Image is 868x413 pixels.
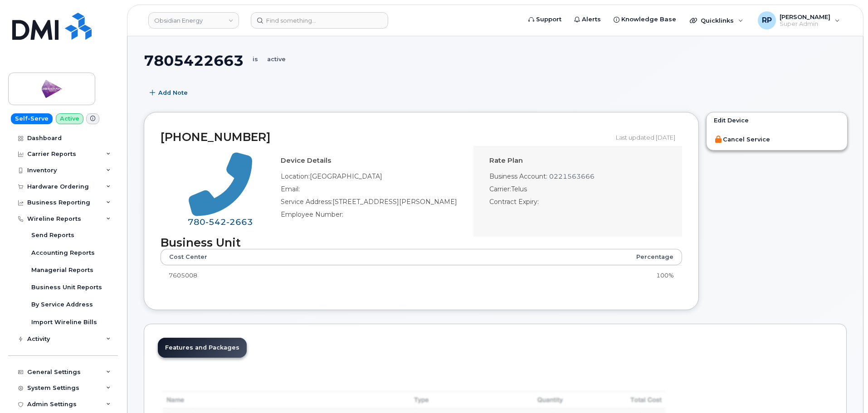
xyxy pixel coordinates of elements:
[281,197,467,210] li: Service Address:
[205,217,226,227] span: 542
[253,57,258,63] small: is
[188,217,253,227] span: 780
[267,57,286,63] small: active
[281,210,467,223] li: Employee Number:
[161,265,424,285] td: 7605008
[424,249,682,265] th: Percentage
[281,172,467,185] li: Location:
[489,157,675,165] h4: Rate Plan
[489,185,675,197] li: Carrier:
[161,249,424,265] th: Cost Center
[161,131,611,144] h2: [PHONE_NUMBER]
[281,157,467,165] h4: Device Details
[707,112,847,129] a: Edit Device
[616,134,675,141] span: Last updated [DATE]
[158,338,247,358] a: Features and Packages
[144,53,847,68] h1: 7805422663
[144,85,195,101] button: Add Note
[332,198,457,206] span: [STREET_ADDRESS][PERSON_NAME]
[310,172,382,180] span: [GEOGRAPHIC_DATA]
[281,185,467,197] li: Email:
[424,265,682,285] td: 100%
[549,172,595,180] a: 0221563666
[226,217,253,227] span: 2663
[707,131,847,148] a: Cancel Service
[489,172,675,185] li: Business Account:
[489,197,675,210] li: Contract Expiry:
[161,237,682,249] h2: Business Unit
[158,88,188,97] span: Add Note
[511,185,527,193] span: Telus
